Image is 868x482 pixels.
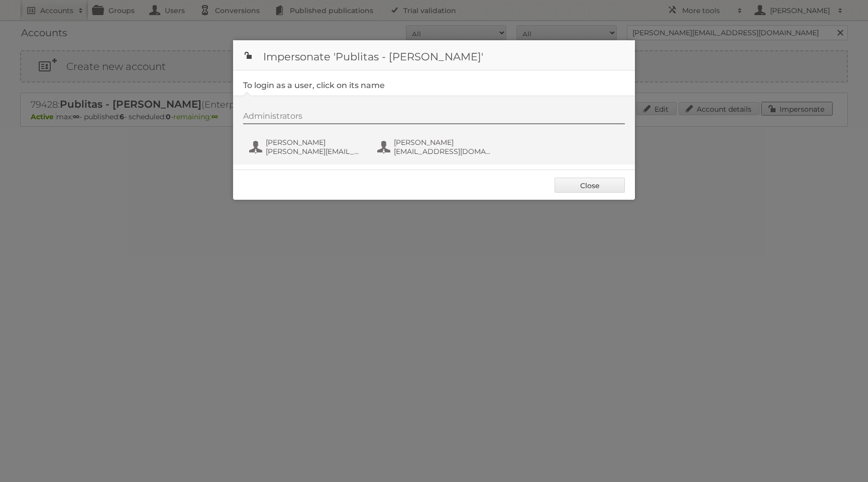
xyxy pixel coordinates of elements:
[233,40,635,70] h1: Impersonate 'Publitas - [PERSON_NAME]'
[394,138,491,147] span: [PERSON_NAME]
[266,147,363,156] span: [PERSON_NAME][EMAIL_ADDRESS][DOMAIN_NAME]
[266,138,363,147] span: [PERSON_NAME]
[248,137,366,157] button: [PERSON_NAME] [PERSON_NAME][EMAIL_ADDRESS][DOMAIN_NAME]
[394,147,491,156] span: [EMAIL_ADDRESS][DOMAIN_NAME]
[243,111,625,124] div: Administrators
[243,81,385,90] legend: To login as a user, click on its name
[376,137,494,157] button: [PERSON_NAME] [EMAIL_ADDRESS][DOMAIN_NAME]
[555,178,625,193] a: Close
